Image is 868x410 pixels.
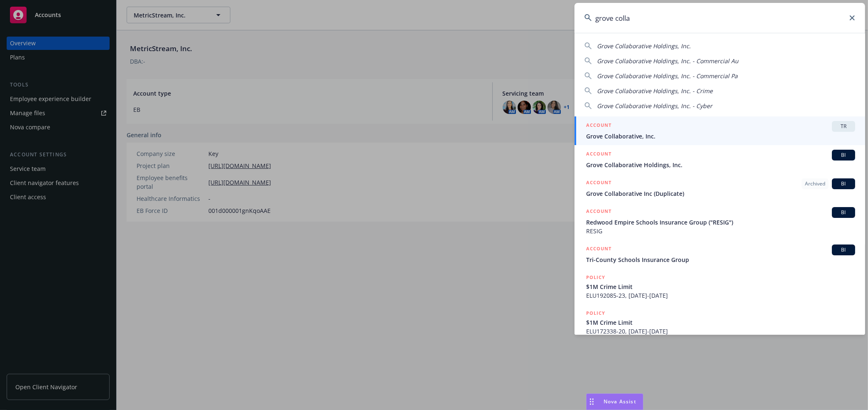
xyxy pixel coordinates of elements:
[586,150,611,160] h5: ACCOUNT
[586,178,611,188] h5: ACCOUNT
[575,145,865,174] a: ACCOUNTBIGrove Collaborative Holdings, Inc.
[586,255,855,264] span: Tri-County Schools Insurance Group
[835,246,852,254] span: BI
[575,116,865,145] a: ACCOUNTTRGrove Collaborative, Inc.
[604,398,636,405] span: Nova Assist
[586,132,855,141] span: Grove Collaborative, Inc.
[597,87,713,95] span: Grove Collaborative Holdings, Inc. - Crime
[586,309,605,317] h5: POLICY
[586,207,611,217] h5: ACCOUNT
[586,393,643,410] button: Nova Assist
[575,304,865,340] a: POLICY$1M Crime LimitELU172338-20, [DATE]-[DATE]
[835,209,852,216] span: BI
[586,327,855,336] span: ELU172338-20, [DATE]-[DATE]
[597,102,712,110] span: Grove Collaborative Holdings, Inc. - Cyber
[586,121,611,131] h5: ACCOUNT
[587,394,597,410] div: Drag to move
[597,57,738,65] span: Grove Collaborative Holdings, Inc. - Commercial Au
[575,203,865,240] a: ACCOUNTBIRedwood Empire Schools Insurance Group ("RESIG")RESIG
[805,180,825,188] span: Archived
[597,42,691,50] span: Grove Collaborative Holdings, Inc.
[586,245,611,254] h5: ACCOUNT
[835,151,852,159] span: BI
[575,174,865,203] a: ACCOUNTArchivedBIGrove Collaborative Inc (Duplicate)
[586,227,855,235] span: RESIG
[835,180,852,188] span: BI
[586,273,605,282] h5: POLICY
[575,3,865,33] input: Search...
[575,269,865,304] a: POLICY$1M Crime LimitELU192085-23, [DATE]-[DATE]
[586,282,855,291] span: $1M Crime Limit
[586,189,855,198] span: Grove Collaborative Inc (Duplicate)
[835,123,852,130] span: TR
[586,291,855,300] span: ELU192085-23, [DATE]-[DATE]
[586,318,855,327] span: $1M Crime Limit
[597,72,738,80] span: Grove Collaborative Holdings, Inc. - Commercial Pa
[575,240,865,269] a: ACCOUNTBITri-County Schools Insurance Group
[586,161,855,169] span: Grove Collaborative Holdings, Inc.
[586,218,855,227] span: Redwood Empire Schools Insurance Group ("RESIG")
